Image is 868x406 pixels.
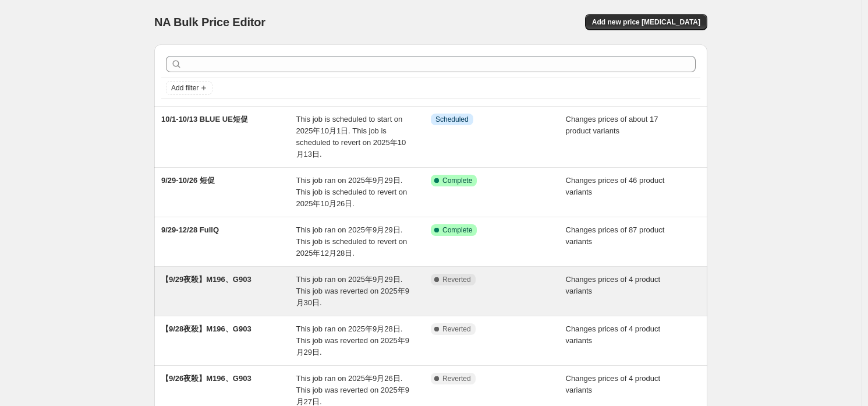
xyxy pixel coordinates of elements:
[296,275,409,307] span: This job ran on 2025年9月29日. This job was reverted on 2025年9月30日.
[161,176,215,185] span: 9/29-10/26 短促
[161,324,251,333] span: 【9/28夜殺】M196、G903
[566,225,665,246] span: Changes prices of 87 product variants
[566,324,661,345] span: Changes prices of 4 product variants
[171,83,199,93] span: Add filter
[296,324,409,356] span: This job ran on 2025年9月28日. This job was reverted on 2025年9月29日.
[296,225,408,257] span: This job ran on 2025年9月29日. This job is scheduled to revert on 2025年12月28日.
[296,176,408,208] span: This job ran on 2025年9月29日. This job is scheduled to revert on 2025年10月26日.
[442,225,472,235] span: Complete
[166,81,212,95] button: Add filter
[442,176,472,185] span: Complete
[161,275,251,284] span: 【9/29夜殺】M196、G903
[566,374,661,394] span: Changes prices of 4 product variants
[566,275,661,295] span: Changes prices of 4 product variants
[161,225,219,234] span: 9/29-12/28 FullQ
[296,374,409,406] span: This job ran on 2025年9月26日. This job was reverted on 2025年9月27日.
[592,17,700,27] span: Add new price [MEDICAL_DATA]
[154,16,265,29] span: NA Bulk Price Editor
[566,176,665,196] span: Changes prices of 46 product variants
[161,374,251,383] span: 【9/26夜殺】M196、G903
[566,115,658,135] span: Changes prices of about 17 product variants
[442,374,471,383] span: Reverted
[442,275,471,284] span: Reverted
[585,14,707,30] button: Add new price [MEDICAL_DATA]
[296,115,406,158] span: This job is scheduled to start on 2025年10月1日. This job is scheduled to revert on 2025年10月13日.
[442,324,471,334] span: Reverted
[161,115,248,123] span: 10/1-10/13 BLUE UE短促
[435,115,469,124] span: Scheduled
